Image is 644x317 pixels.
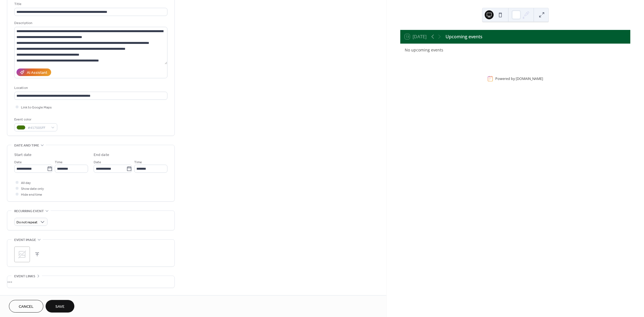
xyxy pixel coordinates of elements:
div: End date [94,152,109,158]
span: #417505FF [28,125,48,131]
span: Do not repeat [16,219,37,226]
div: Location [14,85,166,91]
div: Title [14,1,166,7]
span: Categories [14,295,35,301]
a: [DOMAIN_NAME] [516,76,543,81]
span: Hide end time [21,192,42,198]
div: Description [14,20,166,26]
span: Event links [14,273,35,279]
span: Recurring event [14,208,44,214]
span: Show date only [21,186,44,192]
span: All day [21,180,31,186]
button: Save [46,300,74,313]
span: Save [55,304,65,310]
div: ; [14,247,30,262]
div: Start date [14,152,32,158]
div: Powered by [495,76,543,81]
span: Time [134,159,142,165]
span: Date and time [14,143,39,148]
button: AI Assistant [16,68,51,76]
span: Date [14,159,22,165]
div: ••• [7,276,174,288]
span: Cancel [19,304,34,310]
div: No upcoming events [405,47,626,53]
div: Event color [14,117,56,122]
span: Time [55,159,63,165]
span: Event image [14,237,36,243]
button: Cancel [9,300,43,313]
div: AI Assistant [27,70,47,76]
span: Link to Google Maps [21,105,52,110]
span: Date [94,159,101,165]
div: Upcoming events [446,33,482,40]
